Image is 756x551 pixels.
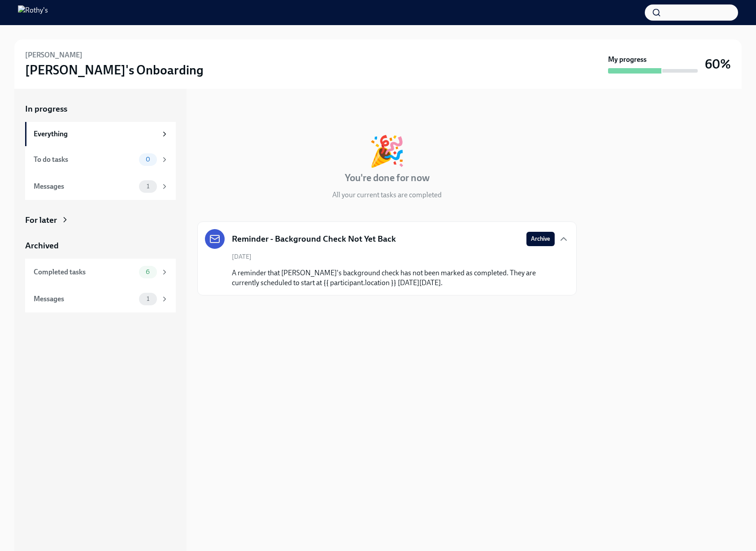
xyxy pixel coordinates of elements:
[232,233,396,245] h5: Reminder - Background Check Not Yet Back
[25,173,176,200] a: Messages1
[369,136,405,166] div: 🎉
[34,267,135,277] div: Completed tasks
[345,171,430,185] h4: You're done for now
[18,5,48,20] img: Rothy's
[25,240,176,252] a: Archived
[25,62,204,78] h3: [PERSON_NAME]'s Onboarding
[141,295,155,302] span: 1
[34,155,135,165] div: To do tasks
[705,56,731,72] h3: 60%
[25,103,176,115] a: In progress
[25,286,176,312] a: Messages1
[526,232,555,246] button: Archive
[34,182,135,191] div: Messages
[25,259,176,286] a: Completed tasks6
[25,122,176,146] a: Everything
[25,50,83,60] h6: [PERSON_NAME]
[531,234,550,243] span: Archive
[25,214,57,226] div: For later
[197,103,239,115] div: In progress
[608,55,647,65] strong: My progress
[25,146,176,173] a: To do tasks0
[332,190,442,200] p: All your current tasks are completed
[34,294,135,304] div: Messages
[140,269,155,275] span: 6
[232,252,252,261] span: [DATE]
[25,214,176,226] a: For later
[232,268,555,288] p: A reminder that [PERSON_NAME]'s background check has not been marked as completed. They are curre...
[141,183,155,190] span: 1
[34,129,157,139] div: Everything
[140,156,156,163] span: 0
